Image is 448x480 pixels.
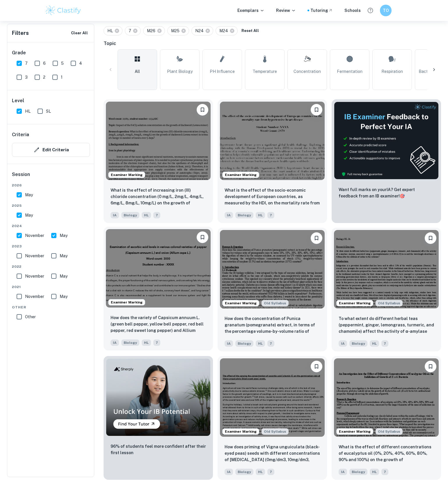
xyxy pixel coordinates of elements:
[376,428,403,435] div: Starting from the May 2025 session, the Biology IA requirements have changed. It's OK to refer to...
[219,28,231,34] span: M24
[171,28,182,34] span: M25
[43,74,45,80] span: 2
[25,74,28,80] span: 3
[111,339,119,346] span: IA
[332,356,441,480] a: Examiner MarkingStarting from the May 2025 session, the Biology IA requirements have changed. It'...
[60,232,67,239] span: May
[104,356,213,480] a: Thumbnail96% of students feel more confident after their first lesson
[334,230,439,308] img: Biology IA example thumbnail: To what extent do different herbal teas
[349,469,367,475] span: Biology
[12,183,90,188] span: 2026
[256,212,265,218] span: HL
[25,314,36,320] span: Other
[167,68,193,75] span: Plant Biology
[253,68,277,75] span: Temperature
[332,228,441,351] a: Examiner MarkingStarting from the May 2025 session, the Biology IA requirements have changed. It'...
[370,340,379,347] span: HL
[25,212,33,218] span: May
[191,26,213,35] div: N24
[237,7,264,14] p: Exemplars
[109,300,145,305] span: Examiner Marking
[121,339,139,346] span: Biology
[235,340,253,347] span: Biology
[12,29,29,37] h6: Filters
[104,40,441,47] h6: Topic
[147,28,158,34] span: M26
[12,131,29,138] h6: Criteria
[339,186,434,199] p: Want full marks on your IA ? Get expert feedback from an IB examiner!
[12,223,90,229] span: 2024
[225,340,233,347] span: IA
[376,300,403,306] div: Starting from the May 2025 session, the Biology IA requirements have changed. It's OK to refer to...
[220,102,325,180] img: Biology IA example thumbnail: What is the effect of the socio-economic
[70,29,89,37] button: Clear All
[60,293,67,300] span: May
[380,5,392,16] button: TO
[383,7,389,14] h6: TO
[25,273,44,279] span: November
[12,171,90,183] h6: Session
[220,358,325,437] img: Biology IA example thumbnail: How does priming of Vigna unguiculata (b
[60,253,67,259] span: May
[339,315,434,335] p: To what extent do different herbal teas (peppermint, ginger, lemongrass, turmeric, and chamomile)...
[46,108,51,114] span: SL
[197,231,208,243] button: Bookmark
[104,228,213,351] a: Examiner MarkingBookmarkHow does the variety of Capsicum annuum L. (green bell pepper, yellow bel...
[111,443,206,456] p: 96% of students feel more confident after their first lesson
[425,232,436,244] button: Bookmark
[218,99,327,223] a: Examiner MarkingBookmarkWhat is the effect of the socio-economic development of European countrie...
[143,26,165,35] div: M26
[142,339,151,346] span: HL
[106,102,211,180] img: Biology IA example thumbnail: What is the effect of increasing iron (I
[381,68,403,75] span: Respiration
[25,253,44,259] span: November
[12,305,90,310] span: Other
[334,102,439,179] img: Thumbnail
[225,444,320,463] p: How does priming of Vigna unguiculata (black-eyed peas) seeds with different concentrations of as...
[45,5,82,16] img: Clastify logo
[337,68,362,75] span: Fermentation
[337,429,373,434] span: Examiner Marking
[334,358,439,437] img: Biology IA example thumbnail: What is the effect of different concentr
[106,229,211,308] img: Biology IA example thumbnail: How does the variety of Capsicum annuum
[216,26,238,35] div: M24
[135,68,140,75] span: All
[61,60,64,66] span: 5
[12,97,90,104] h6: Level
[225,469,233,475] span: IA
[235,469,253,475] span: Biology
[223,172,259,177] span: Examiner Marking
[12,143,90,157] button: Edit Criteria
[153,339,160,346] span: 7
[111,212,119,218] span: IA
[225,187,320,207] p: What is the effect of the socio-economic development of European countries, as measured by the HD...
[220,230,325,308] img: Biology IA example thumbnail: How does the concentration of Punica gra
[153,212,160,218] span: 7
[376,300,403,306] span: Old Syllabus
[267,469,274,475] span: 7
[12,264,90,269] span: 2022
[276,7,296,14] p: Review
[43,60,46,66] span: 6
[12,203,90,208] span: 2025
[111,314,206,334] p: How does the variety of Capsicum annuum L. (green bell pepper, yellow bell pepper, red bell peppe...
[142,212,151,218] span: HL
[381,469,388,475] span: 7
[344,7,361,14] a: Schools
[25,232,44,239] span: November
[376,428,403,435] span: Old Syllabus
[425,361,436,372] button: Bookmark
[125,26,141,35] div: 7
[218,228,327,351] a: Examiner MarkingStarting from the May 2025 session, the Biology IA requirements have changed. It'...
[262,428,289,435] span: Old Syllabus
[223,301,259,306] span: Examiner Marking
[25,108,31,114] span: HL
[294,68,321,75] span: Concentration
[400,194,405,198] span: 🎯
[339,444,434,463] p: What is the effect of different concentrations of eucalyptus oil (0%, 20%, 40%, 60%, 80%, 90% and...
[210,68,235,75] span: pH Influence
[262,428,289,435] div: Starting from the May 2025 session, the Biology IA requirements have changed. It's OK to refer to...
[310,7,333,14] a: Tutoring
[25,293,44,300] span: November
